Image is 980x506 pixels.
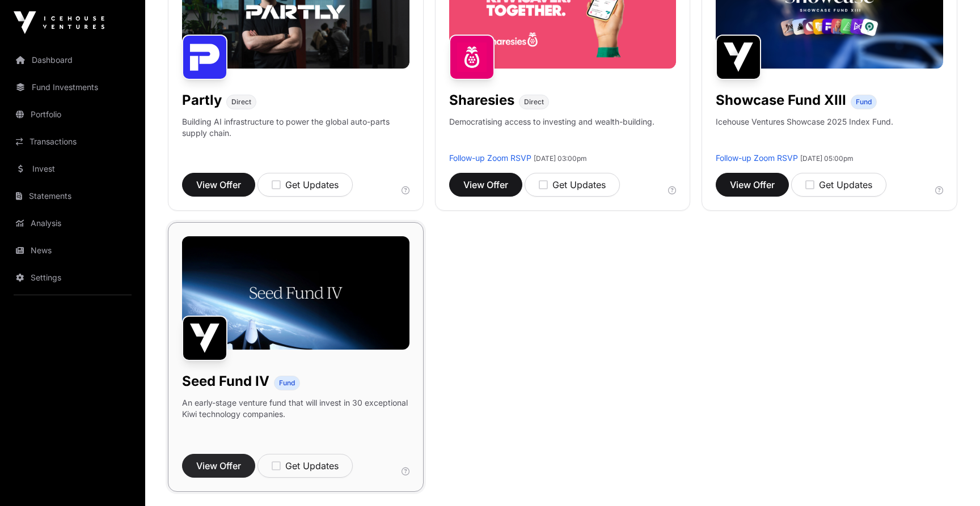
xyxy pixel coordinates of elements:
[730,178,775,192] span: View Offer
[524,97,544,107] span: Direct
[805,178,872,192] div: Get Updates
[272,459,339,473] div: Get Updates
[182,454,255,478] button: View Offer
[716,153,798,163] a: Follow-up Zoom RSVP
[182,173,255,197] button: View Offer
[257,173,353,197] button: Get Updates
[449,91,514,109] h1: Sharesies
[196,459,241,473] span: View Offer
[182,397,409,420] p: An early-stage venture fund that will invest in 30 exceptional Kiwi technology companies.
[9,48,136,73] a: Dashboard
[182,116,409,152] p: Building AI infrastructure to power the global auto-parts supply chain.
[9,75,136,100] a: Fund Investments
[14,11,104,34] img: Icehouse Ventures Logo
[716,173,789,197] button: View Offer
[539,178,606,192] div: Get Updates
[231,97,251,107] span: Direct
[279,379,295,388] span: Fund
[716,91,846,109] h1: Showcase Fund XIII
[449,35,495,80] img: Sharesies
[257,454,353,478] button: Get Updates
[463,178,508,192] span: View Offer
[196,178,241,192] span: View Offer
[791,173,886,197] button: Get Updates
[534,154,587,163] span: [DATE] 03:00pm
[449,173,522,197] button: View Offer
[856,97,872,107] span: Fund
[525,173,620,197] button: Get Updates
[9,184,136,209] a: Statements
[800,154,854,163] span: [DATE] 05:00pm
[716,35,761,80] img: Showcase Fund XIII
[923,452,980,506] iframe: Chat Widget
[182,236,409,350] img: Seed-Fund-4_Banner.jpg
[716,116,893,127] p: Icehouse Ventures Showcase 2025 Index Fund.
[9,102,136,127] a: Portfolio
[449,153,531,163] a: Follow-up Zoom RSVP
[9,211,136,236] a: Analysis
[9,265,136,290] a: Settings
[182,316,227,361] img: Seed Fund IV
[182,372,269,390] h1: Seed Fund IV
[9,238,136,263] a: News
[272,178,339,192] div: Get Updates
[9,156,136,181] a: Invest
[9,129,136,154] a: Transactions
[182,91,222,109] h1: Partly
[182,35,227,80] img: Partly
[449,116,654,152] p: Democratising access to investing and wealth-building.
